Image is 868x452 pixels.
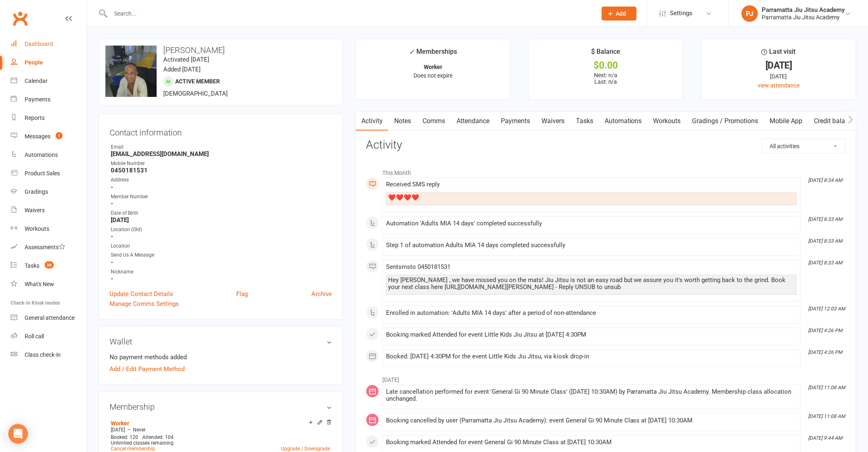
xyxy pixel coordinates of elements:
[670,4,693,23] span: Settings
[386,331,797,338] div: Booking marked Attended for event Little Kids Jiu Jitsu at [DATE] 4:30PM
[111,446,155,452] a: Cancel membership
[25,133,50,140] div: Messages
[111,167,332,174] strong: 0450181531
[111,150,332,158] strong: [EMAIL_ADDRESS][DOMAIN_NAME]
[8,424,28,444] div: Open Intercom Messenger
[809,413,845,419] i: [DATE] 11:08 AM
[163,56,209,63] time: Activated [DATE]
[111,275,332,282] strong: -
[25,96,50,103] div: Payments
[386,310,797,317] div: Enrolled in automation: 'Adults MIA 14 days' after a period of non-attendance
[25,151,58,158] div: Automations
[25,262,39,269] div: Tasks
[110,352,332,362] li: No payment methods added
[11,109,87,127] a: Reports
[175,78,220,85] span: Active member
[451,112,495,131] a: Attendance
[687,112,764,131] a: Gradings / Promotions
[311,289,332,299] a: Archive
[110,337,332,346] h3: Wallet
[105,46,157,114] img: image1595215109.png
[599,112,648,131] a: Automations
[111,200,332,207] strong: -
[809,112,861,131] a: Credit balance
[163,90,228,97] span: [DEMOGRAPHIC_DATA]
[809,385,845,390] i: [DATE] 11:08 AM
[110,125,332,137] h3: Contact information
[236,289,248,299] a: Flag
[111,143,332,151] div: Email
[163,66,201,73] time: Added [DATE]
[417,112,451,131] a: Comms
[25,59,43,66] div: People
[25,244,65,250] div: Assessments
[142,434,174,440] span: Attended: 104
[111,259,332,266] strong: -
[648,112,687,131] a: Workouts
[111,176,332,184] div: Address
[388,194,795,201] div: ❤️❤️❤️❤️
[111,434,138,440] span: Booked: 120
[388,277,795,291] div: Hey [PERSON_NAME] , we have missed you on the mats! Jiu Jitsu is not an easy road but we assure y...
[25,188,48,195] div: Gradings
[111,268,332,276] div: Nickname
[409,46,457,62] div: Memberships
[413,72,452,79] span: Does not expire
[11,146,87,164] a: Automations
[386,439,797,446] div: Booking marked Attended for event General Gi 90 Minute Class at [DATE] 10:30AM
[386,181,797,188] div: Received SMS reply
[11,238,87,257] a: Assessments
[602,7,637,21] button: Add
[386,388,797,402] div: Late cancellation performed for event 'General Gi 90 Minute Class' ([DATE] 10:30AM) by Parramatta...
[809,349,843,355] i: [DATE] 4:26 PM
[281,446,330,452] a: Upgrade / Downgrade
[762,14,845,21] div: Parramatta Jiu Jitsu Academy
[111,420,129,427] a: Worker
[133,427,146,433] span: Never
[709,61,849,70] div: [DATE]
[424,64,442,70] strong: Worker
[11,327,87,346] a: Roll call
[764,112,809,131] a: Mobile App
[25,225,49,232] div: Workouts
[386,220,797,227] div: Automation 'Adults MIA 14 days' completed successfully
[11,35,87,53] a: Dashboard
[111,216,332,224] strong: [DATE]
[570,112,599,131] a: Tasks
[495,112,536,131] a: Payments
[11,90,87,109] a: Payments
[10,8,30,29] a: Clubworx
[11,183,87,201] a: Gradings
[742,5,758,22] div: PJ
[25,281,54,287] div: What's New
[366,164,846,177] li: This Month
[111,193,332,201] div: Member Number
[366,139,846,151] h3: Activity
[111,209,332,217] div: Date of Birth
[758,82,800,89] a: view attendance
[386,242,797,249] div: Step 1 of automation Adults MIA 14 days completed successfully
[809,328,843,333] i: [DATE] 4:26 PM
[591,46,620,61] div: $ Balance
[809,238,843,244] i: [DATE] 8:33 AM
[110,289,173,299] a: Update Contact Details
[110,299,179,309] a: Manage Comms Settings
[11,309,87,327] a: General attendance kiosk mode
[366,371,846,384] li: [DATE]
[356,112,388,131] a: Activity
[386,263,450,271] span: Sent sms to 0450181531
[25,351,61,358] div: Class check-in
[809,306,845,312] i: [DATE] 12:03 AM
[809,216,843,222] i: [DATE] 8:33 AM
[409,48,414,56] i: ✓
[386,417,797,424] div: Booking cancelled by user (Parramatta Jiu Jitsu Academy): event General Gi 90 Minute Class at [DA...
[536,112,570,131] a: Waivers
[536,61,676,70] div: $0.00
[45,262,54,268] span: 38
[388,112,417,131] a: Notes
[11,201,87,220] a: Waivers
[56,132,62,139] span: 1
[108,8,591,19] input: Search...
[11,72,87,90] a: Calendar
[386,353,797,360] div: Booked: [DATE] 4:30PM for the event Little Kids Jiu Jitsu, via kiosk drop-in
